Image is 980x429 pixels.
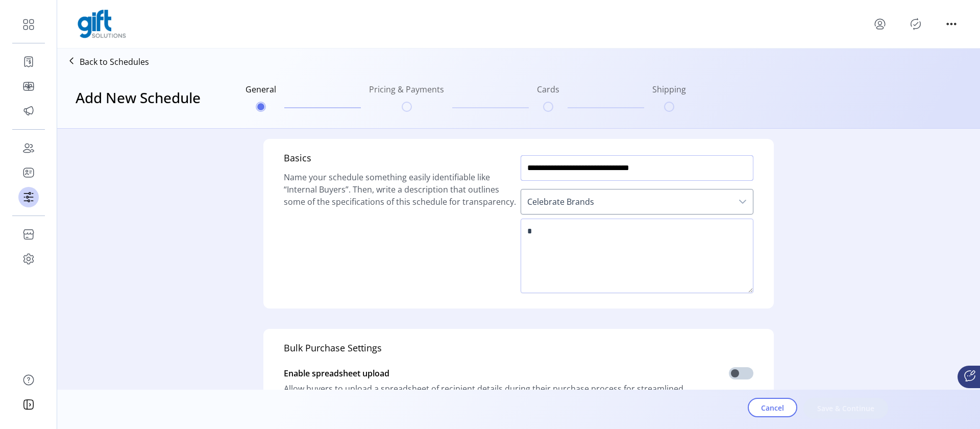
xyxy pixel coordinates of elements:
button: menu [872,16,888,32]
span: Name your schedule something easily identifiable like “Internal Buyers”. Then, write a descriptio... [284,172,516,207]
span: Celebrate Brands [521,189,732,214]
h6: General [246,83,276,102]
h5: Bulk Purchase Settings [284,341,382,361]
button: menu [943,16,960,32]
button: Publisher Panel [908,16,924,32]
h3: Add New Schedule [76,87,201,108]
span: Allow buyers to upload a spreadsheet of recipient details during their purchase process for strea... [284,383,692,407]
p: Back to Schedules [80,56,149,68]
div: dropdown trigger [732,189,753,214]
span: Cancel [761,402,784,413]
button: Cancel [748,398,797,417]
img: logo [78,10,126,38]
span: Enable spreadsheet upload [284,367,389,379]
h5: Basics [284,151,517,171]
